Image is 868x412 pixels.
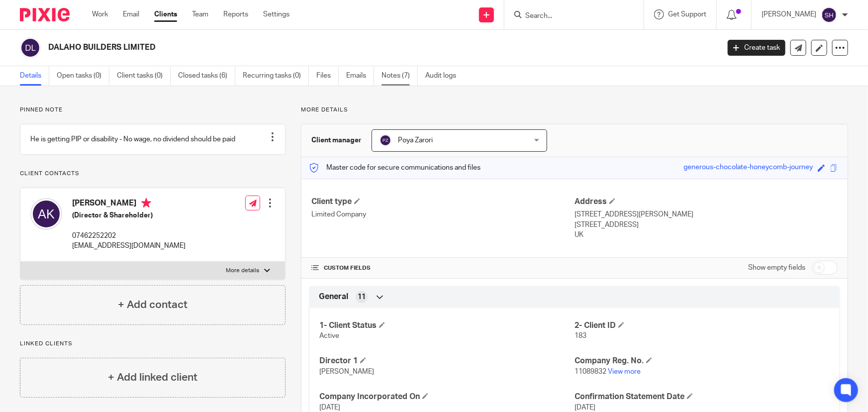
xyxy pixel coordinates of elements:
h4: + Add linked client [108,370,197,385]
h5: (Director & Shareholder) [72,210,186,220]
p: More details [226,267,259,275]
img: svg%3E [821,7,837,23]
span: [PERSON_NAME] [319,368,374,375]
p: [STREET_ADDRESS] [575,220,838,230]
span: 183 [575,332,586,339]
p: Client contacts [20,170,286,178]
h4: [PERSON_NAME] [72,198,186,210]
a: Clients [154,9,177,19]
h4: Director 1 [319,356,575,366]
span: 11089832 [575,368,606,375]
h4: Address [575,197,838,207]
label: Show empty fields [748,263,805,273]
a: Files [316,66,339,86]
a: Settings [263,9,289,19]
a: Recurring tasks (0) [243,66,309,86]
span: Active [319,332,339,339]
h4: 1- Client Status [319,320,575,331]
a: Notes (7) [382,66,418,86]
p: Linked clients [20,340,286,348]
p: UK [575,230,838,240]
p: 07462252202 [72,231,186,241]
a: Work [92,9,108,19]
a: Emails [346,66,374,86]
p: More details [301,106,848,114]
p: Master code for secure communications and files [309,163,481,173]
p: [EMAIL_ADDRESS][DOMAIN_NAME] [72,241,186,251]
i: Primary [141,198,151,208]
a: Team [192,9,208,19]
a: Create task [728,40,785,56]
img: svg%3E [20,37,41,58]
a: Audit logs [425,66,464,86]
a: Open tasks (0) [57,66,109,86]
h4: Confirmation Statement Date [575,392,830,402]
span: Get Support [668,11,706,18]
a: Email [123,9,139,19]
a: View more [608,368,641,375]
img: svg%3E [30,198,62,230]
h4: 2- Client ID [575,320,830,331]
span: [DATE] [575,404,595,411]
a: Reports [223,9,248,19]
h4: Company Reg. No. [575,356,830,366]
h4: CUSTOM FIELDS [311,264,575,272]
a: Details [20,66,49,86]
h4: Company Incorporated On [319,392,575,402]
h4: Client type [311,197,575,207]
p: [PERSON_NAME] [762,9,816,19]
span: General [319,292,348,302]
span: [DATE] [319,404,340,411]
p: Pinned note [20,106,286,114]
h4: + Add contact [118,297,188,312]
h3: Client manager [311,135,362,145]
span: 11 [358,292,366,302]
input: Search [524,12,614,21]
img: Pixie [20,8,70,21]
a: Closed tasks (6) [178,66,235,86]
span: Poya Zarori [398,137,433,144]
p: Limited Company [311,209,575,219]
h2: DALAHO BUILDERS LIMITED [48,42,580,53]
a: Client tasks (0) [117,66,171,86]
p: [STREET_ADDRESS][PERSON_NAME] [575,209,838,219]
img: svg%3E [380,134,391,146]
div: generous-chocolate-honeycomb-journey [683,162,813,174]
